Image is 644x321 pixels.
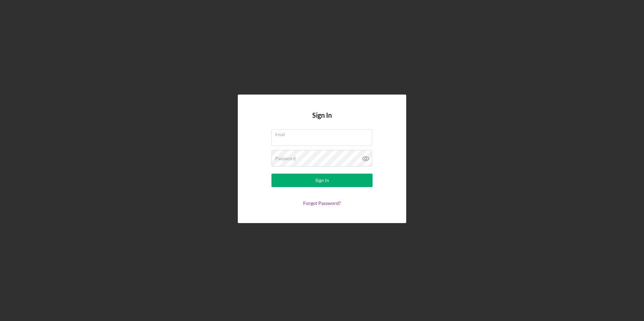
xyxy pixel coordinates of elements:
[275,156,296,161] label: Password
[303,200,341,206] a: Forgot Password?
[315,174,329,187] div: Sign In
[275,130,372,137] label: Email
[271,174,373,187] button: Sign In
[312,111,332,129] h4: Sign In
